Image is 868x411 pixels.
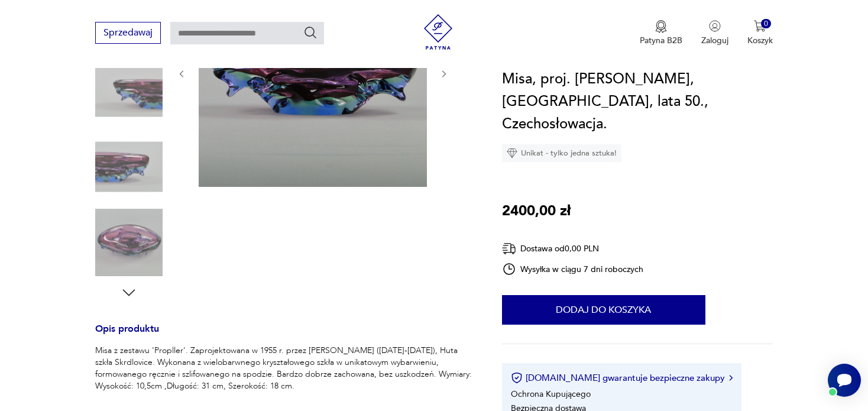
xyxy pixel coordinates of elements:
img: Ikona koszyka [754,20,766,32]
img: Ikona dostawy [502,241,516,256]
button: Patyna B2B [640,20,682,46]
button: Zaloguj [701,20,728,46]
button: Dodaj do koszyka [502,295,705,325]
img: Zdjęcie produktu Misa, proj. Jan Kotik, Skroldovice, lata 50., Czechosłowacja. [95,209,163,276]
div: Unikat - tylko jedna sztuka! [502,144,621,162]
img: Zdjęcie produktu Misa, proj. Jan Kotik, Skroldovice, lata 50., Czechosłowacja. [95,58,163,125]
img: Ikonka użytkownika [709,20,721,32]
button: Sprzedawaj [95,22,161,44]
li: Ochrona Kupującego [511,389,591,400]
div: Dostawa od 0,00 PLN [502,241,644,256]
iframe: Smartsupp widget button [828,364,861,397]
img: Ikona certyfikatu [511,372,523,384]
div: 0 [761,19,771,29]
div: Wysyłka w ciągu 7 dni roboczych [502,262,644,276]
p: Koszyk [747,35,773,46]
img: Patyna - sklep z meblami i dekoracjami vintage [420,14,456,50]
p: Patyna B2B [640,35,682,46]
p: Misa z zestawu 'Propller'. Zaprojektowana w 1955 r. przez [PERSON_NAME] ([DATE]-[DATE]), Huta szk... [95,345,473,392]
img: Ikona medalu [655,20,667,33]
a: Sprzedawaj [95,30,161,38]
p: 2400,00 zł [502,200,571,222]
a: Ikona medaluPatyna B2B [640,20,682,46]
h1: Misa, proj. [PERSON_NAME], [GEOGRAPHIC_DATA], lata 50., Czechosłowacja. [502,68,773,135]
img: Ikona strzałki w prawo [729,375,733,381]
img: Zdjęcie produktu Misa, proj. Jan Kotik, Skroldovice, lata 50., Czechosłowacja. [95,133,163,200]
button: 0Koszyk [747,20,773,46]
img: Ikona diamentu [507,148,517,158]
h3: Opis produktu [95,325,473,345]
button: Szukaj [303,25,318,40]
button: [DOMAIN_NAME] gwarantuje bezpieczne zakupy [511,372,733,384]
p: Zaloguj [701,35,728,46]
